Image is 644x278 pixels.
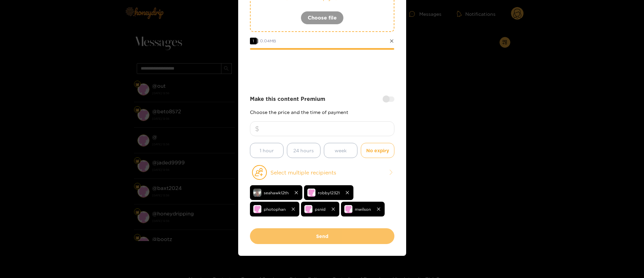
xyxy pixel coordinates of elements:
[315,205,326,213] span: psnid
[253,189,261,197] img: 8a4e8-img_3262.jpeg
[304,205,312,213] img: no-avatar.png
[293,147,314,154] span: 24 hours
[250,165,394,180] button: Select multiple recipients
[344,205,352,213] img: no-avatar.png
[253,205,261,213] img: no-avatar.png
[250,143,284,158] button: 1 hour
[361,143,394,158] button: No expiry
[307,189,315,197] img: no-avatar.png
[324,143,357,158] button: week
[250,228,394,244] button: Send
[250,110,394,115] p: Choose the price and the time of payment
[287,143,320,158] button: 24 hours
[366,147,389,154] span: No expiry
[260,147,274,154] span: 1 hour
[250,38,257,44] span: 1
[250,95,325,103] strong: Make this content Premium
[260,39,276,43] span: 0.04 MB
[318,189,340,197] span: robby12321
[301,11,344,25] button: Choose file
[264,189,289,197] span: seahawk12th
[355,205,371,213] span: mwilson
[335,147,347,154] span: week
[264,205,286,213] span: photophan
